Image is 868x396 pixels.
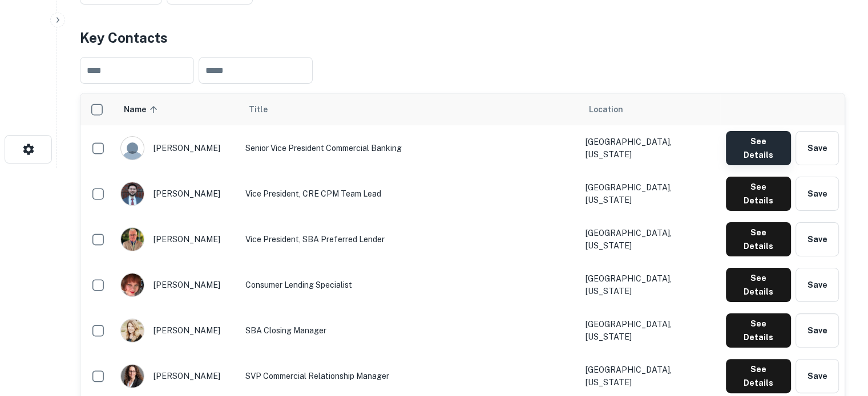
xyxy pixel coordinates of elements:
[796,268,839,302] button: Save
[726,222,791,256] button: See Details
[80,27,845,48] h4: Key Contacts
[796,359,839,393] button: Save
[580,171,720,217] td: [GEOGRAPHIC_DATA], [US_STATE]
[120,182,234,206] div: [PERSON_NAME]
[121,228,144,251] img: 1715732874005
[726,359,791,393] button: See Details
[121,365,144,387] img: 1517506747986
[240,217,579,262] td: Vice President, SBA Preferred Lender
[240,171,579,217] td: Vice President, CRE CPM Team Lead
[120,273,234,297] div: [PERSON_NAME]
[726,268,791,302] button: See Details
[726,131,791,165] button: See Details
[796,131,839,165] button: Save
[121,319,144,342] img: 1694441393015
[120,364,234,388] div: [PERSON_NAME]
[249,103,282,116] span: Title
[811,305,868,360] iframe: Chat Widget
[121,273,144,296] img: 1579715177972
[796,177,839,211] button: Save
[796,313,839,348] button: Save
[796,222,839,256] button: Save
[121,182,144,205] img: 1586882065904
[240,262,579,308] td: Consumer Lending Specialist
[121,137,144,160] img: 9c8pery4andzj6ohjkjp54ma2
[580,262,720,308] td: [GEOGRAPHIC_DATA], [US_STATE]
[589,103,623,116] span: Location
[124,103,161,116] span: Name
[580,125,720,171] td: [GEOGRAPHIC_DATA], [US_STATE]
[120,136,234,160] div: [PERSON_NAME]
[726,313,791,348] button: See Details
[580,217,720,262] td: [GEOGRAPHIC_DATA], [US_STATE]
[580,308,720,353] td: [GEOGRAPHIC_DATA], [US_STATE]
[580,93,720,125] th: Location
[120,319,234,342] div: [PERSON_NAME]
[115,93,240,125] th: Name
[240,93,579,125] th: Title
[726,177,791,211] button: See Details
[240,308,579,353] td: SBA Closing Manager
[120,227,234,251] div: [PERSON_NAME]
[240,125,579,171] td: Senior Vice President Commercial Banking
